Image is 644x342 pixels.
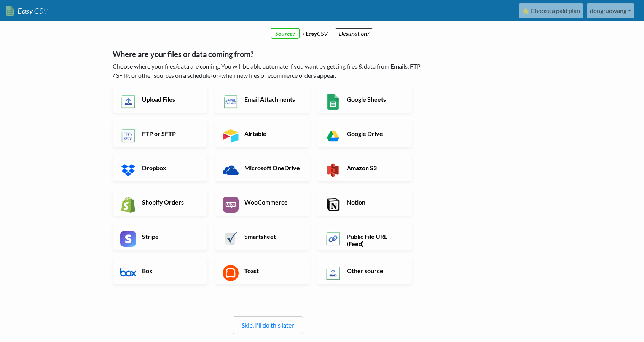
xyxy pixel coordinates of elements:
[215,155,310,181] a: Microsoft OneDrive
[325,265,341,281] img: Other Source App & API
[140,267,200,274] h6: Box
[242,96,302,103] h6: Email Attachments
[223,94,239,110] img: Email New CSV or XLSX File App & API
[317,257,412,284] a: Other source
[105,21,539,38] div: → CSV →
[317,155,412,181] a: Amazon S3
[113,189,207,216] a: Shopify Orders
[325,197,341,213] img: Notion App & API
[242,267,302,274] h6: Toast
[325,128,341,144] img: Google Drive App & API
[345,267,405,274] h6: Other source
[325,231,341,247] img: Public File URL App & API
[113,223,207,250] a: Stripe
[345,164,405,171] h6: Amazon S3
[215,223,310,250] a: Smartsheet
[140,130,200,137] h6: FTP or SFTP
[120,265,136,281] img: Box App & API
[120,128,136,144] img: FTP or SFTP App & API
[242,321,294,329] a: Skip, I'll do this later
[140,198,200,206] h6: Shopify Orders
[120,197,136,213] img: Shopify App & API
[223,128,239,144] img: Airtable App & API
[317,189,412,216] a: Notion
[140,96,200,103] h6: Upload Files
[223,231,239,247] img: Smartsheet App & API
[113,86,207,113] a: Upload Files
[120,231,136,247] img: Stripe App & API
[325,162,341,178] img: Amazon S3 App & API
[223,265,239,281] img: Toast App & API
[215,257,310,284] a: Toast
[519,3,583,18] a: ⭐ Choose a paid plan
[113,155,207,181] a: Dropbox
[120,162,136,178] img: Dropbox App & API
[33,6,48,16] span: CSV
[215,120,310,147] a: Airtable
[242,233,302,240] h6: Smartsheet
[113,62,423,80] p: Choose where your files/data are coming. You will be able automate if you want by getting files &...
[215,86,310,113] a: Email Attachments
[113,257,207,284] a: Box
[345,198,405,206] h6: Notion
[140,233,200,240] h6: Stripe
[120,94,136,110] img: Upload Files App & API
[317,120,412,147] a: Google Drive
[215,189,310,216] a: WooCommerce
[113,120,207,147] a: FTP or SFTP
[242,198,302,206] h6: WooCommerce
[345,233,405,247] h6: Public File URL (Feed)
[223,197,239,213] img: WooCommerce App & API
[113,50,423,59] h5: Where are your files or data coming from?
[317,86,412,113] a: Google Sheets
[210,72,221,79] b: -or-
[242,130,302,137] h6: Airtable
[317,223,412,250] a: Public File URL (Feed)
[242,164,302,171] h6: Microsoft OneDrive
[140,164,200,171] h6: Dropbox
[325,94,341,110] img: Google Sheets App & API
[587,3,634,18] a: dongruowang
[223,162,239,178] img: Microsoft OneDrive App & API
[6,3,48,19] a: EasyCSV
[345,96,405,103] h6: Google Sheets
[345,130,405,137] h6: Google Drive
